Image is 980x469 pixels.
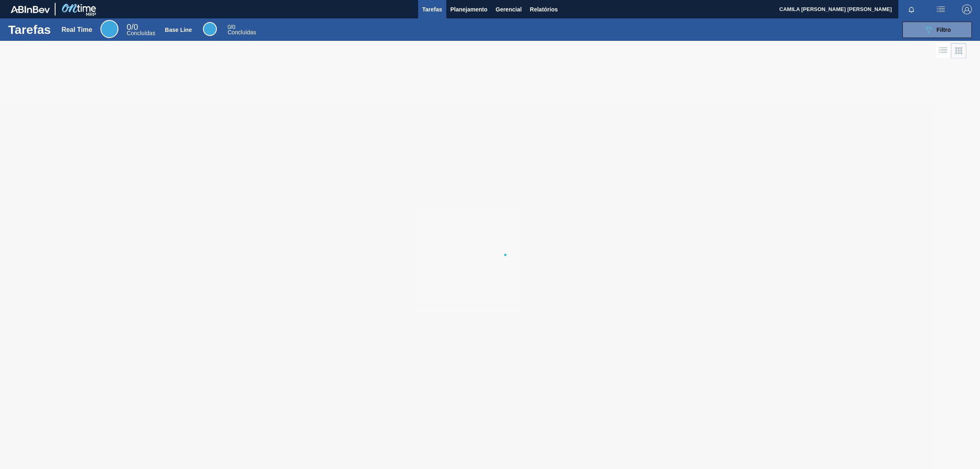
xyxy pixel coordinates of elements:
span: Gerencial [496,4,522,14]
span: Tarefas [422,4,442,14]
img: TNhmsLtSVTkK8tSr43FrP2fwEKptu5GPRR3wAAAABJRU5ErkJggg== [11,6,50,13]
span: Relatórios [530,4,558,14]
div: Real Time [127,24,155,36]
button: Notificações [898,4,924,15]
span: Filtro [937,27,951,33]
div: Base Line [227,25,256,35]
img: Logout [962,4,972,14]
span: Concluídas [227,29,256,36]
span: 0 [127,22,131,31]
span: 0 [227,24,231,30]
span: Planejamento [450,4,488,14]
div: Base Line [165,27,192,33]
div: Real Time [62,26,92,33]
span: / 0 [227,24,235,30]
button: Filtro [902,22,972,38]
img: userActions [936,4,946,14]
h1: Tarefas [8,25,51,34]
span: / 0 [127,22,138,31]
div: Base Line [203,22,217,36]
div: Real Time [100,20,118,38]
span: Concluídas [127,30,155,36]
